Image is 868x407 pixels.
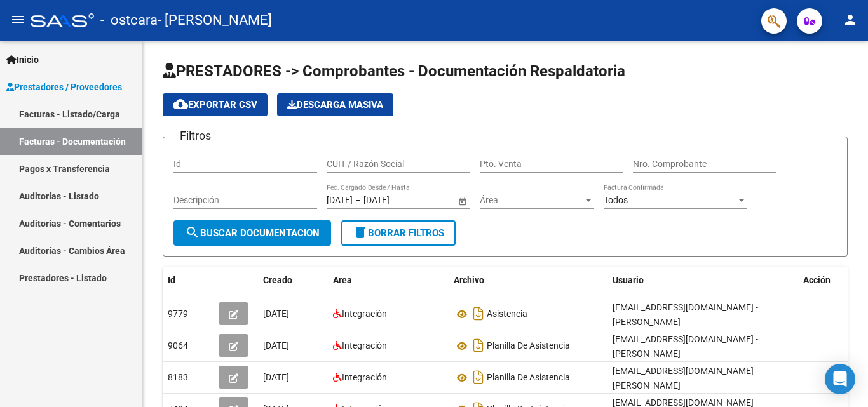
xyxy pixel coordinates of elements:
span: Integración [342,340,387,350]
datatable-header-cell: Usuario [607,267,798,294]
i: Descargar documento [470,304,487,324]
datatable-header-cell: Creado [258,267,328,294]
button: Borrar Filtros [341,220,456,246]
span: Integración [342,372,387,382]
span: 8183 [168,372,188,382]
span: Archivo [454,275,484,285]
span: Exportar CSV [173,99,257,110]
i: Descargar documento [470,335,487,356]
button: Open calendar [456,194,469,208]
button: Descarga Masiva [277,93,393,116]
span: Buscar Documentacion [185,227,320,239]
span: Descarga Masiva [287,99,383,110]
span: Prestadores / Proveedores [6,80,122,94]
span: Inicio [6,53,39,67]
span: Usuario [613,275,644,285]
h3: Filtros [173,127,217,145]
span: Acción [803,275,831,285]
span: [EMAIL_ADDRESS][DOMAIN_NAME] - [PERSON_NAME] [613,302,758,327]
mat-icon: search [185,225,200,240]
button: Exportar CSV [163,93,268,116]
span: [EMAIL_ADDRESS][DOMAIN_NAME] - [PERSON_NAME] [613,334,758,359]
span: Asistencia [487,309,527,319]
span: Integración [342,309,387,319]
datatable-header-cell: Area [328,267,449,294]
span: Área [480,195,583,206]
span: [DATE] [263,309,289,319]
span: Creado [263,275,292,285]
datatable-header-cell: Acción [798,267,862,294]
span: [DATE] [263,372,289,382]
span: [DATE] [263,340,289,350]
input: Fecha inicio [327,195,353,206]
div: Open Intercom Messenger [825,364,855,394]
button: Buscar Documentacion [173,220,331,246]
mat-icon: delete [353,225,368,240]
mat-icon: person [843,12,858,27]
span: 9064 [168,340,188,350]
span: [EMAIL_ADDRESS][DOMAIN_NAME] - [PERSON_NAME] [613,366,758,390]
span: Planilla De Asistencia [487,341,570,351]
mat-icon: menu [10,12,25,27]
datatable-header-cell: Id [163,267,214,294]
span: Todos [604,195,628,205]
input: Fecha fin [363,195,426,206]
app-download-masive: Descarga masiva de comprobantes (adjuntos) [277,93,393,116]
i: Descargar documento [470,367,487,387]
span: Borrar Filtros [353,227,444,239]
datatable-header-cell: Archivo [449,267,607,294]
mat-icon: cloud_download [173,97,188,112]
span: - [PERSON_NAME] [158,6,272,34]
span: Area [333,275,352,285]
span: Planilla De Asistencia [487,373,570,383]
span: - ostcara [100,6,158,34]
span: – [355,195,361,206]
span: Id [168,275,175,285]
span: 9779 [168,309,188,319]
span: PRESTADORES -> Comprobantes - Documentación Respaldatoria [163,62,625,80]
